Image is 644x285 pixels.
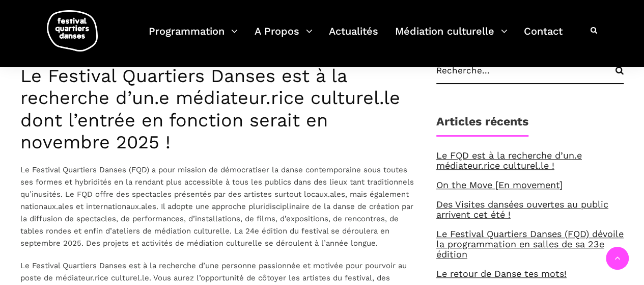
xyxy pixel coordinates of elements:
[436,268,567,279] a: Le retour de Danse tes mots!
[436,65,624,84] input: Recherche...
[436,150,582,171] a: Le FQD est à la recherche d’un.e médiateur.rice culturel.le !
[329,22,378,53] a: Actualités
[20,65,416,153] h3: Le Festival Quartiers Danses est à la recherche d’un.e médiateur.rice culturel.le dont l’entrée e...
[20,164,416,249] p: Le Festival Quartiers Danses (FQD) a pour mission de démocratiser la danse contemporaine sous tou...
[436,199,608,220] a: Des Visites dansées ouvertes au public arrivent cet été !
[436,115,528,137] h1: Articles récents
[436,228,624,260] a: Le Festival Quartiers Danses (FQD) dévoile la programmation en salles de sa 23e édition
[47,10,98,51] img: logo-fqd-med
[255,22,313,53] a: A Propos
[524,22,563,53] a: Contact
[149,22,238,53] a: Programmation
[436,179,563,190] a: On the Move [En movement]
[395,22,508,53] a: Médiation culturelle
